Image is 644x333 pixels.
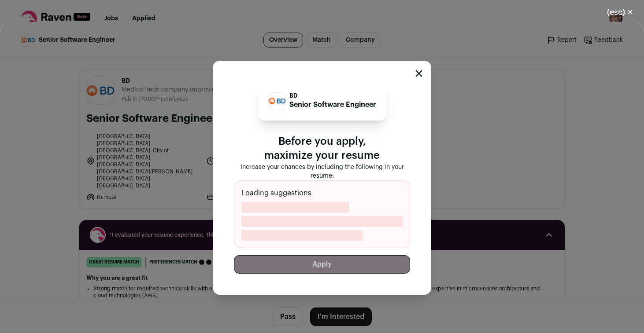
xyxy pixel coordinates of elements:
button: Close modal [596,3,644,22]
p: Before you apply, maximize your resume [234,135,410,163]
button: Close modal [415,70,422,77]
img: 4790ddf9c68e437f657af68011a1cbd30c7a61292ce9657cd8ba6740285a9d7d.png [269,98,285,104]
p: BD [289,92,376,99]
p: Senior Software Engineer [289,99,376,110]
div: Loading suggestions [234,180,410,248]
p: Increase your chances by including the following in your resume: [234,163,410,180]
